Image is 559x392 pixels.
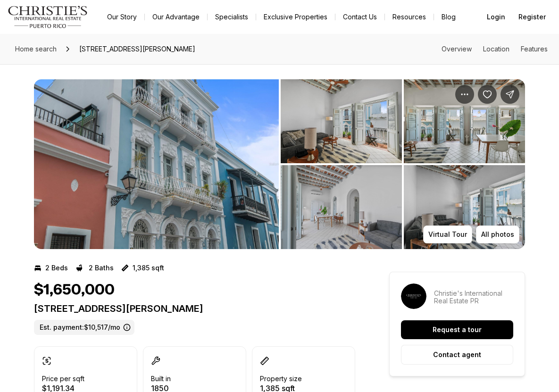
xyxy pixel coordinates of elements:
a: Specialists [208,10,256,24]
p: 1,385 sqft [133,264,164,272]
button: Contact agent [401,345,513,365]
p: 1,385 sqft [260,384,302,392]
button: Property options [455,85,474,104]
p: Request a tour [433,326,482,334]
nav: Page section menu [442,45,548,53]
div: Listing Photos [34,79,525,249]
p: [STREET_ADDRESS][PERSON_NAME] [34,303,355,314]
p: $1,191.34 [42,384,84,392]
a: Our Story [100,10,144,24]
a: Resources [385,10,434,24]
p: Built in [151,375,171,383]
span: Login [487,13,505,21]
a: Skip to: Location [483,45,509,53]
button: View image gallery [404,79,525,163]
button: Contact Us [335,10,384,24]
img: logo [8,6,88,28]
button: View image gallery [281,165,402,249]
p: 1850 [151,384,171,392]
button: All photos [476,225,519,243]
span: Home search [15,45,57,53]
p: Christie's International Real Estate PR [434,290,513,305]
a: Exclusive Properties [256,10,335,24]
span: Register [518,13,546,21]
a: Our Advantage [145,10,207,24]
p: Virtual Tour [428,231,467,238]
a: Home search [11,42,60,57]
p: 2 Beds [45,264,68,272]
span: [STREET_ADDRESS][PERSON_NAME] [75,42,199,57]
button: View image gallery [404,165,525,249]
button: View image gallery [281,79,402,163]
button: Share Property: 102 CALLE SOL #3 [501,85,519,104]
h1: $1,650,000 [34,281,115,299]
p: 2 Baths [89,264,114,272]
button: Save Property: 102 CALLE SOL #3 [478,85,497,104]
button: Login [481,8,511,26]
p: All photos [481,231,514,238]
button: Register [513,8,551,26]
li: 2 of 10 [281,79,526,249]
button: Virtual Tour [423,225,472,243]
p: Price per sqft [42,375,84,383]
a: Skip to: Features [521,45,548,53]
button: Request a tour [401,320,513,339]
p: Property size [260,375,302,383]
button: View image gallery [34,79,279,249]
li: 1 of 10 [34,79,279,249]
a: Blog [434,10,463,24]
label: Est. payment: $10,517/mo [34,320,134,335]
p: Contact agent [433,351,481,359]
a: Skip to: Overview [442,45,472,53]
